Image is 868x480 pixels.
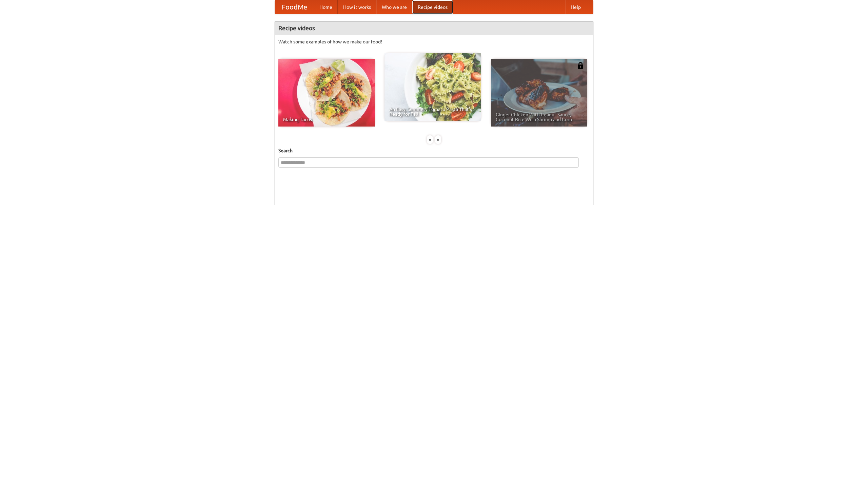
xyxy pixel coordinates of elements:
span: Making Tacos [283,117,370,122]
a: Recipe videos [412,0,453,14]
div: « [427,135,433,144]
a: FoodMe [275,0,314,14]
p: Watch some examples of how we make our food! [278,38,590,45]
img: 483408.png [577,62,584,69]
a: How it works [338,0,376,14]
a: Home [314,0,338,14]
a: Making Tacos [278,59,375,127]
a: Who we are [376,0,412,14]
span: An Easy, Summery Tomato Pasta That's Ready for Fall [389,107,476,116]
h5: Search [278,147,590,154]
h4: Recipe videos [275,21,593,35]
a: Help [565,0,586,14]
div: » [435,135,441,144]
a: An Easy, Summery Tomato Pasta That's Ready for Fall [384,53,481,121]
